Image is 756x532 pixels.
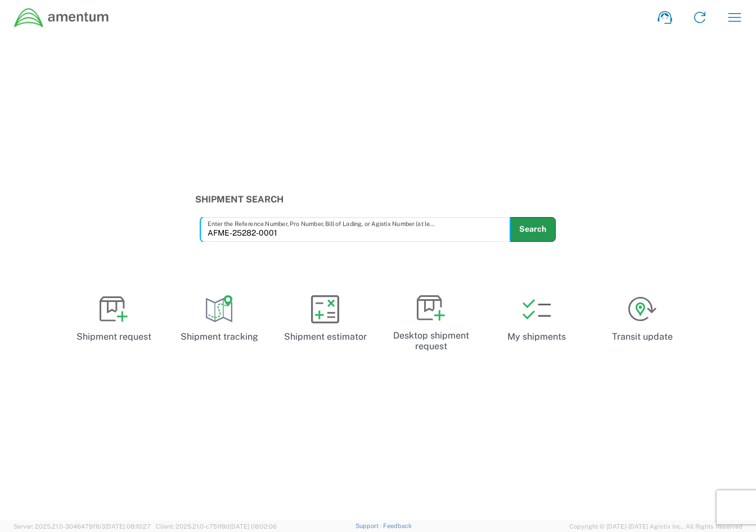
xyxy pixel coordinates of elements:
a: Shipment tracking [171,285,268,353]
span: Server: 2025.21.0-3046479f1b3 [13,523,151,530]
img: dyncorp [13,7,110,28]
span: [DATE] 08:02:06 [229,523,277,530]
a: Shipment estimator [277,285,373,353]
span: Copyright © [DATE]-[DATE] Agistix Inc., All Rights Reserved [569,521,742,531]
a: Shipment request [65,285,162,353]
a: My shipments [488,285,585,353]
a: Feedback [383,522,412,529]
h3: Shipment Search [195,194,561,205]
a: Desktop shipment request [382,285,479,361]
a: Transit update [594,285,691,353]
span: [DATE] 08:10:27 [105,523,151,530]
button: Search [510,217,556,242]
span: Client: 2025.21.0-c751f8d [156,523,277,530]
a: Support [355,522,384,529]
